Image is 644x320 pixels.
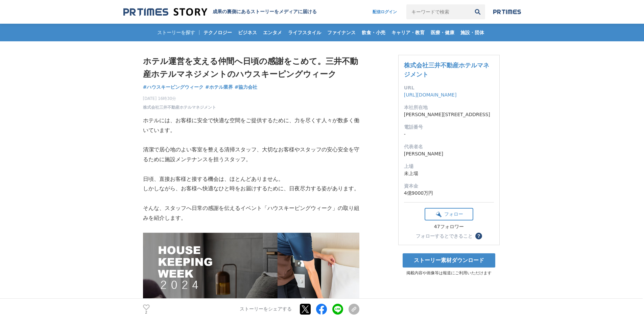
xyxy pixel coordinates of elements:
[359,29,388,36] span: 飲食・小売
[235,29,260,36] span: ビジネス
[143,311,150,314] p: 2
[416,234,473,238] div: フォローするとできること
[325,29,358,36] span: ファイナンス
[404,190,494,197] dd: 4億9000万円
[428,24,457,41] a: 医療・健康
[404,124,494,131] dt: 電話番号
[260,24,285,41] a: エンタメ
[143,104,216,110] a: 株式会社三井不動産ホテルマネジメント
[143,116,359,135] p: ホテルには、お客様に安全で快適な空間をご提供するために、力を尽くす人々が数多く働いています。
[428,29,457,36] span: 医療・健康
[404,163,494,170] dt: 上場
[143,84,204,91] a: #ハウスキーピングウィーク
[143,95,216,102] span: [DATE] 16時30分
[235,84,258,91] a: #協力会社
[260,29,285,36] span: エンタメ
[404,143,494,150] dt: 代表者名
[235,24,260,41] a: ビジネス
[143,174,359,184] p: 日頃、直接お客様と接する機会は、ほとんどありません。
[285,29,324,36] span: ライフスタイル
[205,84,233,91] a: #ホテル業界
[389,24,427,41] a: キャリア・教育
[201,24,235,41] a: テクノロジー
[325,24,358,41] a: ファイナンス
[458,24,487,41] a: 施設・団体
[404,92,457,98] a: [URL][DOMAIN_NAME]
[470,4,485,19] button: 検索
[235,84,258,90] span: #協力会社
[425,224,473,230] div: 47フォロワー
[205,84,233,90] span: #ホテル業界
[366,4,404,19] a: 配信ログイン
[458,29,487,36] span: 施設・団体
[389,29,427,36] span: キャリア・教育
[404,62,489,78] a: 株式会社三井不動産ホテルマネジメント
[143,55,359,81] h1: ホテル運営を支える仲間へ日頃の感謝をこめて。三井不動産ホテルマネジメントのハウスキーピングウィーク
[143,84,204,90] span: #ハウスキーピングウィーク
[406,4,470,19] input: キーワードで検索
[143,145,359,165] p: 清潔で居心地のよい客室を整える清掃スタッフ、大切なお客様やスタッフの安心安全を守るために施設メンテナンスを担うスタッフ。
[213,9,317,15] h2: 成果の裏側にあるストーリーをメディアに届ける
[493,9,521,15] img: prtimes
[404,111,494,118] dd: [PERSON_NAME][STREET_ADDRESS]
[404,84,494,91] dt: URL
[143,204,359,223] p: そんな、スタッフへ日常の感謝を伝えるイベント「ハウスキーピングウィーク」の取り組みを紹介します。
[123,7,317,17] a: 成果の裏側にあるストーリーをメディアに届ける 成果の裏側にあるストーリーをメディアに届ける
[404,104,494,111] dt: 本社所在地
[398,270,500,276] p: 掲載内容や画像等は報道にご利用いただけます
[201,29,235,36] span: テクノロジー
[404,131,494,138] dd: -
[404,183,494,190] dt: 資本金
[359,24,388,41] a: 飲食・小売
[123,7,207,17] img: 成果の裏側にあるストーリーをメディアに届ける
[475,233,482,239] button: ？
[285,24,324,41] a: ライフスタイル
[240,306,292,313] p: ストーリーをシェアする
[404,170,494,177] dd: 未上場
[476,234,481,238] span: ？
[403,253,495,268] a: ストーリー素材ダウンロード
[404,150,494,157] dd: [PERSON_NAME]
[425,208,473,220] button: フォロー
[143,184,359,194] p: しかしながら、お客様へ快適なひと時をお届けするために、日夜尽力する姿があります。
